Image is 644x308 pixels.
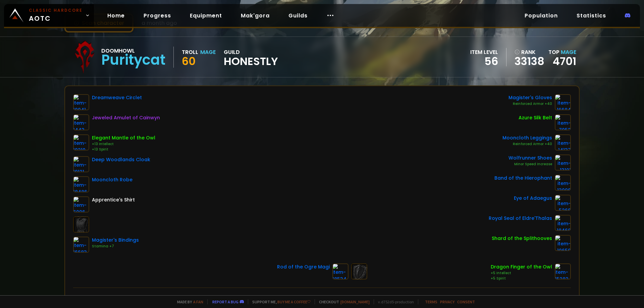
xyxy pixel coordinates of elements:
div: Rod of the Ogre Magi [277,263,330,270]
a: Population [519,9,563,22]
img: item-16683 [73,237,89,253]
img: item-10659 [555,235,571,251]
a: Equipment [184,9,227,22]
div: +5 Intellect [491,270,552,276]
a: Progress [138,9,176,22]
a: Statistics [571,9,611,22]
div: guild [224,48,278,66]
img: item-16684 [555,94,571,110]
span: Honestly [224,56,278,66]
div: Minor Speed Increase [508,162,552,167]
div: +13 Spirit [92,147,155,152]
div: +13 Intellect [92,141,155,147]
a: 33138 [515,56,544,66]
div: Doomhowl [101,47,165,55]
div: Wolfrunner Shoes [508,155,552,162]
img: item-19121 [73,156,89,172]
a: Privacy [440,299,454,304]
a: 4701 [553,54,576,69]
img: item-6096 [73,196,89,212]
span: Checkout [315,299,370,304]
div: Reinforced Armor +40 [508,101,552,107]
div: item level [470,48,498,56]
div: Jeweled Amulet of Cainwyn [92,114,160,121]
img: item-13101 [555,155,571,171]
img: item-5266 [555,195,571,211]
div: Azure Silk Belt [519,114,552,121]
div: Reinforced Armor +40 [502,141,552,147]
a: Home [102,9,130,22]
div: Mage [200,48,216,56]
a: Terms [425,299,437,304]
a: Buy me a coffee [277,299,311,304]
span: Mage [561,48,576,56]
div: Elegant Mantle of the Owl [92,134,155,141]
a: Consent [457,299,475,304]
div: Stamina +7 [92,244,139,249]
img: item-18534 [332,263,348,280]
img: item-7052 [555,114,571,130]
div: +5 Spirit [491,276,552,281]
div: Mooncloth Robe [92,176,132,183]
span: v. d752d5 - production [374,299,414,304]
div: Eye of Adaegus [514,195,552,202]
img: item-1443 [73,114,89,130]
img: item-18486 [73,176,89,192]
img: item-10041 [73,94,89,110]
img: item-10210 [73,134,89,150]
div: Royal Seal of Eldre'Thalas [489,215,552,222]
div: Magister's Gloves [508,94,552,101]
img: item-15282 [555,263,571,280]
span: 60 [182,54,196,69]
div: Puritycat [101,55,165,65]
span: AOTC [29,7,83,23]
div: 56 [470,56,498,66]
div: Dreamweave Circlet [92,94,142,101]
div: Band of the Hierophant [494,175,552,182]
div: Shard of the Splithooves [492,235,552,242]
img: item-13096 [555,175,571,191]
a: Guilds [283,9,313,22]
img: item-14137 [555,134,571,150]
div: rank [515,48,544,56]
a: a fan [193,299,203,304]
div: Apprentice's Shirt [92,196,135,203]
div: Deep Woodlands Cloak [92,156,150,163]
div: Top [548,48,576,56]
div: Troll [182,48,198,56]
a: Report a bug [212,299,238,304]
small: Classic Hardcore [29,7,83,13]
div: Mooncloth Leggings [502,134,552,141]
span: Made by [173,299,203,304]
img: item-18468 [555,215,571,231]
a: Classic HardcoreAOTC [4,4,94,27]
a: Mak'gora [235,9,275,22]
span: Support me, [248,299,311,304]
a: [DOMAIN_NAME] [340,299,370,304]
div: Dragon Finger of the Owl [491,263,552,270]
div: Magister's Bindings [92,237,139,244]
